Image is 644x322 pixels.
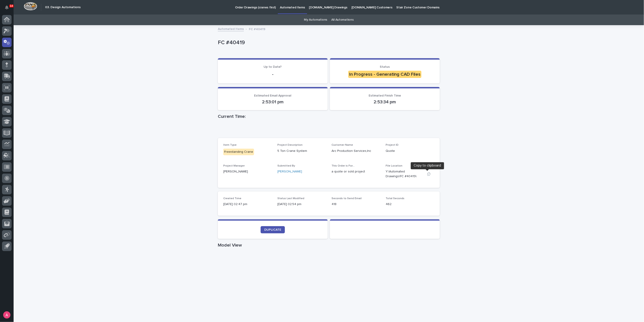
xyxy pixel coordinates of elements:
span: Project ID [386,144,399,146]
h1: Current Time: [218,114,440,119]
img: Workspace Logo [24,2,37,10]
span: Seconds to Send Email [332,197,362,200]
p: 2:53:01 pm [223,99,322,105]
div: Freestanding Crane [223,149,254,155]
h2: 03. Design Automations [45,5,81,9]
p: 2:53:34 pm [335,99,434,105]
a: Automated Items [218,26,244,31]
span: This Order is For... [332,165,355,167]
div: In Progress - Generating CAD Files [348,71,421,78]
span: Created Time [223,197,241,200]
span: File Location [386,165,402,167]
p: [PERSON_NAME] [223,169,272,174]
span: Project Description [277,144,303,146]
p: 418 [332,202,380,207]
span: Item Type [223,144,237,146]
a: My Automations [304,15,327,25]
button: Notifications [2,3,12,12]
p: FC #40419 [218,39,438,46]
p: 5 Ton Crane System [277,149,326,153]
p: [DATE] 02:47 pm [223,202,272,207]
p: a quote or sold project [332,169,380,174]
iframe: Current Time: [218,121,440,138]
p: Arc Production Services,Inc [332,149,380,153]
a: [PERSON_NAME] [277,169,302,174]
span: Estimated Finish Time [369,94,401,97]
p: FC #40419 [249,26,265,31]
span: Status Last Modified [277,197,304,200]
span: DUPLICATE [264,228,281,231]
p: 462 [386,202,434,207]
p: [DATE] 02:54 pm [277,202,326,207]
span: Project Manager [223,165,245,167]
a: DUPLICATE [261,226,285,233]
span: Total Seconds [386,197,404,200]
a: All Automations [331,15,353,25]
span: Customer Name [332,144,353,146]
span: Submitted By [277,165,295,167]
h1: Model View [218,242,440,248]
span: Status [380,65,390,68]
p: Quote [386,149,434,153]
div: Notifications14 [6,5,12,13]
button: users-avatar [2,310,12,320]
p: - [223,72,322,77]
span: Up to Date? [264,65,282,68]
p: 14 [10,4,13,7]
: Y:\Automated Drawings\FC #40419\ [386,169,423,179]
span: Estimated Email Approval [254,94,291,97]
